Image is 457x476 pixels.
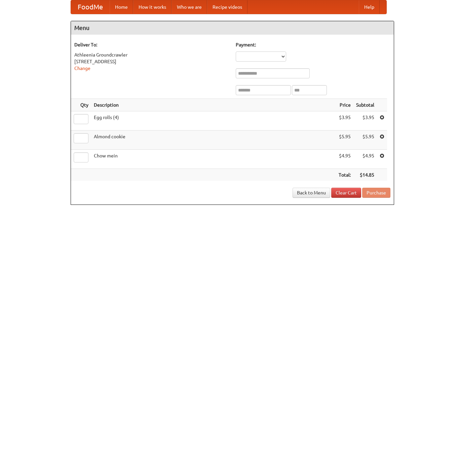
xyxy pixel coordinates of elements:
[353,169,377,181] th: $14.85
[207,0,247,14] a: Recipe videos
[91,131,336,150] td: Almond cookie
[362,188,390,198] button: Purchase
[336,99,353,111] th: Price
[71,99,91,111] th: Qty
[133,0,172,14] a: How it works
[71,0,110,14] a: FoodMe
[91,111,336,131] td: Egg rolls (4)
[293,188,330,198] a: Back to Menu
[74,51,229,58] div: Athleenia Groundcrawler
[359,0,380,14] a: Help
[91,150,336,169] td: Chow mein
[336,169,353,181] th: Total:
[353,111,377,131] td: $3.95
[71,21,394,35] h4: Menu
[74,41,229,48] h5: Deliver To:
[74,66,90,71] a: Change
[236,41,390,48] h5: Payment:
[353,131,377,150] td: $5.95
[74,58,229,65] div: [STREET_ADDRESS]
[336,131,353,150] td: $5.95
[353,150,377,169] td: $4.95
[336,150,353,169] td: $4.95
[91,99,336,111] th: Description
[353,99,377,111] th: Subtotal
[331,188,361,198] a: Clear Cart
[110,0,133,14] a: Home
[172,0,207,14] a: Who we are
[336,111,353,131] td: $3.95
